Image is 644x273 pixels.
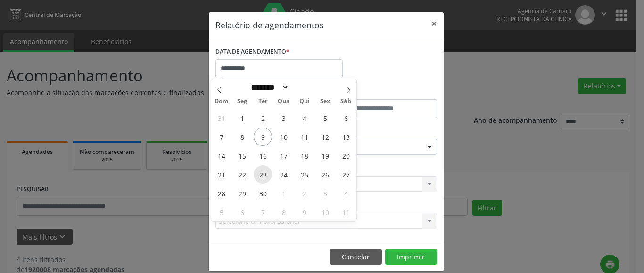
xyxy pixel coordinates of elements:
[295,146,314,165] span: Setembro 18, 2025
[337,203,355,221] span: Outubro 11, 2025
[254,128,272,146] span: Setembro 9, 2025
[215,19,323,31] h5: Relatório de agendamentos
[316,128,334,146] span: Setembro 12, 2025
[316,165,334,184] span: Setembro 26, 2025
[295,184,314,202] span: Outubro 2, 2025
[254,165,272,184] span: Setembro 23, 2025
[274,165,293,184] span: Setembro 24, 2025
[274,146,293,165] span: Setembro 17, 2025
[316,109,334,127] span: Setembro 5, 2025
[211,98,232,104] span: Dom
[295,128,314,146] span: Setembro 11, 2025
[316,146,334,165] span: Setembro 19, 2025
[215,45,289,59] label: DATA DE AGENDAMENTO
[233,109,251,127] span: Setembro 1, 2025
[337,146,355,165] span: Setembro 20, 2025
[233,203,251,221] span: Outubro 6, 2025
[233,184,251,202] span: Setembro 29, 2025
[254,184,272,202] span: Setembro 30, 2025
[425,12,444,35] button: Close
[233,165,251,184] span: Setembro 22, 2025
[329,85,437,99] label: ATÉ
[274,184,293,202] span: Outubro 1, 2025
[337,184,355,202] span: Outubro 4, 2025
[212,109,231,127] span: Agosto 31, 2025
[233,128,251,146] span: Setembro 8, 2025
[316,203,334,221] span: Outubro 10, 2025
[254,109,272,127] span: Setembro 2, 2025
[248,82,289,92] select: Month
[212,184,231,202] span: Setembro 28, 2025
[274,203,293,221] span: Outubro 8, 2025
[295,165,314,184] span: Setembro 25, 2025
[336,98,356,104] span: Sáb
[295,203,314,221] span: Outubro 9, 2025
[294,98,315,104] span: Qui
[337,165,355,184] span: Setembro 27, 2025
[295,109,314,127] span: Setembro 4, 2025
[212,203,231,221] span: Outubro 5, 2025
[233,146,251,165] span: Setembro 15, 2025
[289,82,320,92] input: Year
[337,128,355,146] span: Setembro 13, 2025
[232,98,253,104] span: Seg
[212,165,231,184] span: Setembro 21, 2025
[254,146,272,165] span: Setembro 16, 2025
[385,249,437,265] button: Imprimir
[316,184,334,202] span: Outubro 3, 2025
[212,128,231,146] span: Setembro 7, 2025
[212,146,231,165] span: Setembro 14, 2025
[274,109,293,127] span: Setembro 3, 2025
[253,98,273,104] span: Ter
[274,128,293,146] span: Setembro 10, 2025
[273,98,294,104] span: Qua
[315,98,336,104] span: Sex
[330,249,382,265] button: Cancelar
[337,109,355,127] span: Setembro 6, 2025
[254,203,272,221] span: Outubro 7, 2025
